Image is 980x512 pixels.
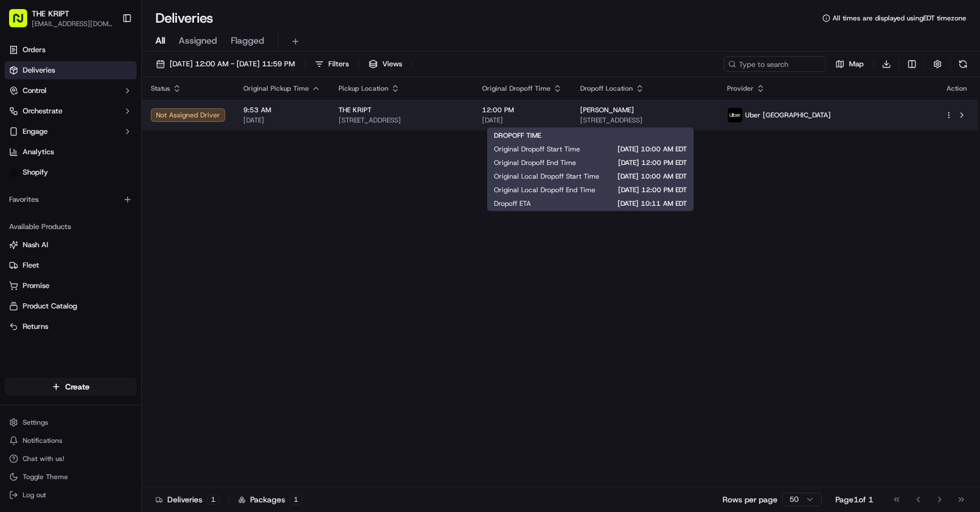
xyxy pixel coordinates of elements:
button: THE KRIPT[EMAIL_ADDRESS][DOMAIN_NAME] [5,5,117,32]
div: Deliveries [155,494,219,505]
span: THE KRIPT [339,105,371,115]
a: 💻API Documentation [91,249,187,269]
span: Toggle Theme [23,472,68,481]
span: Dropoff Location [580,84,633,93]
span: [PERSON_NAME] [580,105,634,115]
button: Notifications [5,433,137,448]
img: 9188753566659_6852d8bf1fb38e338040_72.png [24,108,44,129]
button: [DATE] 12:00 AM - [DATE] 11:59 PM [151,56,300,72]
span: [PERSON_NAME] [35,176,92,185]
button: Start new chat [193,112,206,125]
span: Provider [727,84,754,93]
span: Uber [GEOGRAPHIC_DATA] [745,111,831,120]
a: Returns [9,321,132,332]
div: Page 1 of 1 [835,494,873,505]
button: Product Catalog [5,297,137,315]
span: Original Local Dropoff End Time [494,185,595,194]
input: Type to search [724,56,826,72]
span: Create [65,381,90,392]
button: Log out [5,487,137,503]
div: Action [945,84,969,93]
span: Product Catalog [23,301,77,311]
div: Available Products [5,218,137,236]
a: Powered byPylon [80,281,137,290]
div: 💻 [96,255,105,264]
span: [DATE] 12:00 PM EDT [594,158,687,167]
button: Filters [310,56,354,72]
span: 12:00 PM [482,105,562,115]
span: Filters [328,59,349,69]
a: Product Catalog [9,301,132,311]
button: Toggle Theme [5,469,137,485]
span: Orders [23,45,45,55]
span: Assigned [179,34,217,48]
span: [STREET_ADDRESS] [580,116,709,125]
span: Analytics [23,147,54,157]
span: Nash AI [23,240,48,250]
span: [DATE] [100,176,124,185]
span: Original Dropoff Start Time [494,145,580,154]
button: Promise [5,277,137,295]
span: Notifications [23,436,62,445]
span: Returns [23,321,48,332]
span: Knowledge Base [23,253,87,265]
span: [DATE] 12:00 PM EDT [614,185,687,194]
span: Fleet [23,260,39,270]
span: DROPOFF TIME [494,131,541,140]
a: 📗Knowledge Base [7,249,91,269]
button: Returns [5,318,137,336]
span: Original Dropoff End Time [494,158,576,167]
a: Analytics [5,143,137,161]
span: Orchestrate [23,106,62,116]
div: 1 [290,494,302,505]
div: Past conversations [11,147,76,156]
button: THE KRIPT [32,8,69,19]
img: Shopify logo [9,168,18,177]
button: Nash AI [5,236,137,254]
span: [DATE] [243,116,320,125]
div: 📗 [11,255,20,264]
span: Views [382,59,402,69]
div: Packages [238,494,302,505]
button: See all [176,145,206,159]
span: Status [151,84,170,93]
span: Chat with us! [23,454,64,463]
div: Favorites [5,191,137,209]
div: We're available if you need us! [51,120,156,129]
span: 9:53 AM [243,105,320,115]
span: Settings [23,418,48,427]
span: [DATE] 10:11 AM EDT [549,199,687,208]
span: [PERSON_NAME] [35,206,92,215]
img: 1736555255976-a54dd68f-1ca7-489b-9aae-adbdc363a1c4 [11,108,32,129]
div: Start new chat [51,108,186,120]
span: Pylon [113,281,137,290]
span: Shopify [23,167,48,177]
span: Original Dropoff Time [482,84,551,93]
span: [DATE] 12:00 AM - [DATE] 11:59 PM [170,59,295,69]
button: Fleet [5,256,137,274]
button: Map [830,56,869,72]
button: Create [5,378,137,396]
a: Fleet [9,260,132,270]
span: Promise [23,281,49,291]
span: Control [23,86,47,96]
button: Views [364,56,407,72]
span: Flagged [231,34,264,48]
img: Ibrahim Hatoum [11,165,29,183]
span: Map [849,59,864,69]
a: Deliveries [5,61,137,79]
button: Refresh [955,56,971,72]
span: Log out [23,490,46,500]
span: API Documentation [107,253,182,265]
img: Nash [11,11,34,34]
img: uber-new-logo.jpeg [728,108,742,122]
button: Control [5,82,137,100]
span: • [94,176,98,185]
button: [EMAIL_ADDRESS][DOMAIN_NAME] [32,19,113,28]
p: Welcome 👋 [11,45,206,64]
a: Shopify [5,163,137,181]
span: Original Local Dropoff Start Time [494,172,599,181]
span: Original Pickup Time [243,84,309,93]
span: Pickup Location [339,84,388,93]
